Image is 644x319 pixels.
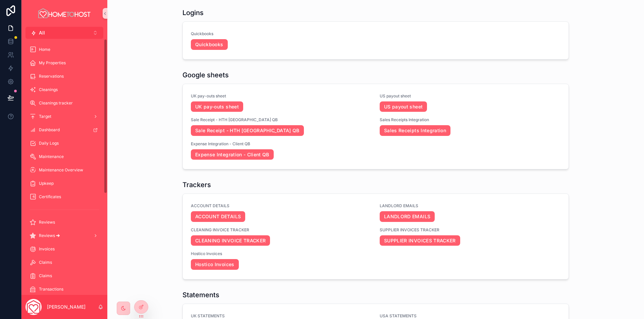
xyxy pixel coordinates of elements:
[380,313,466,319] span: USA STATEMENTS
[191,93,372,99] span: UK pay-outs sheet
[191,31,372,36] span: Quickbooks
[39,29,45,36] span: All
[380,93,560,99] span: US payout sheet
[39,287,63,292] span: Transactions
[39,87,58,92] span: Cleanings
[39,260,52,265] span: Claims
[39,273,52,278] span: Claims
[25,70,103,82] a: Reservations
[25,243,103,255] a: Invoices
[25,164,103,176] a: Maintenance Overview
[39,181,54,186] span: Upkeep
[25,97,103,109] a: Cleanings tracker
[182,180,211,189] h1: Trackers
[182,8,204,17] h1: Logins
[191,39,228,50] a: Quickbooks
[25,124,103,136] a: Dashboard
[191,259,239,270] a: Hostico Invoices
[39,233,60,238] span: Reviews 🡪
[25,57,103,69] a: My Properties
[191,203,372,209] span: ACCOUNT DETAILS
[380,227,466,233] span: SUPPLIER INVOICES TRACKER
[182,290,219,300] h1: Statements
[380,125,450,136] a: Sales Receipts Integration
[191,101,243,112] a: UK pay-outs sheet
[25,137,103,149] a: Daily Logs
[25,44,103,56] a: Home
[39,47,50,52] span: Home
[25,110,103,123] a: Target
[39,246,55,252] span: Invoices
[25,283,103,295] a: Transactions
[182,70,229,80] h1: Google sheets
[380,101,427,112] a: US payout sheet
[380,117,560,123] span: Sales Receipts Integration
[191,211,245,222] a: ACCOUNT DETAILS
[191,117,372,123] span: Sale Receipt - HTH [GEOGRAPHIC_DATA] QB
[39,194,61,200] span: Certificates
[25,270,103,282] a: Claims
[25,230,103,242] a: Reviews 🡪
[25,216,103,228] a: Reviews
[380,235,460,246] a: SUPPLIER INVOICES TRACKER
[191,227,372,233] span: CLEANING INVOICE TRACKER
[25,177,103,189] a: Upkeep
[39,127,60,133] span: Dashboard
[39,167,83,173] span: Maintenance Overview
[47,304,86,310] p: [PERSON_NAME]
[39,114,51,119] span: Target
[25,191,103,203] a: Certificates
[191,313,372,319] span: UK STATEMENTS
[39,220,55,225] span: Reviews
[380,211,435,222] a: LANDLORD EMAILS
[39,74,64,79] span: Reservations
[191,235,270,246] a: CLEANING INVOICE TRACKER
[25,151,103,163] a: Maintenance
[191,251,372,256] span: Hostico Invoices
[39,60,66,66] span: My Properties
[39,154,64,159] span: Maintenance
[191,125,304,136] a: Sale Receipt - HTH [GEOGRAPHIC_DATA] QB
[39,141,59,146] span: Daily Logs
[37,8,92,19] img: App logo
[191,141,372,147] span: Expense Integration - Client QB
[25,84,103,96] a: Cleanings
[25,27,103,39] button: Select Button
[25,256,103,268] a: Claims
[21,39,107,295] div: scrollable content
[380,203,560,209] span: LANDLORD EMAILS
[39,100,73,106] span: Cleanings tracker
[191,149,274,160] a: Expense Integration - Client QB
